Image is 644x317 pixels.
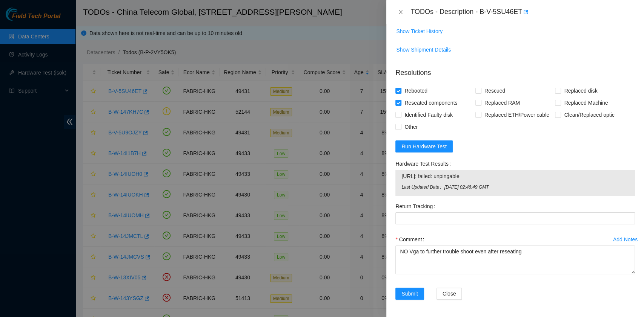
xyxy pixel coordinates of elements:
[481,109,552,121] span: Replaced ETH/Power cable
[401,109,456,121] span: Identified Faulty disk
[401,97,460,109] span: Reseated components
[401,142,447,151] span: Run Hardware Test
[561,85,600,97] span: Replaced disk
[396,44,451,56] button: Show Shipment Details
[401,121,421,133] span: Other
[395,140,453,152] button: Run Hardware Test
[398,9,404,15] span: close
[443,290,456,298] span: Close
[561,97,611,109] span: Replaced Machine
[401,290,418,298] span: Submit
[481,85,508,97] span: Rescued
[395,158,453,170] label: Hardware Test Results
[395,200,438,212] label: Return Tracking
[410,6,635,18] div: TODOs - Description - B-V-5SU46ET
[395,9,406,16] button: Close
[396,25,443,37] button: Show Ticket History
[396,27,443,35] span: Show Ticket History
[395,233,427,245] label: Comment
[613,233,638,245] button: Add Notes
[613,237,638,242] div: Add Notes
[395,245,635,274] textarea: Comment
[401,85,430,97] span: Rebooted
[395,288,424,300] button: Submit
[561,109,617,121] span: Clean/Replaced optic
[395,212,635,224] input: Return Tracking
[444,184,629,191] span: [DATE] 02:46:49 GMT
[437,288,462,300] button: Close
[401,172,629,180] span: [URL]: failed: unpingable
[401,184,444,191] span: Last Updated Date
[481,97,523,109] span: Replaced RAM
[396,46,451,54] span: Show Shipment Details
[395,62,635,78] p: Resolutions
